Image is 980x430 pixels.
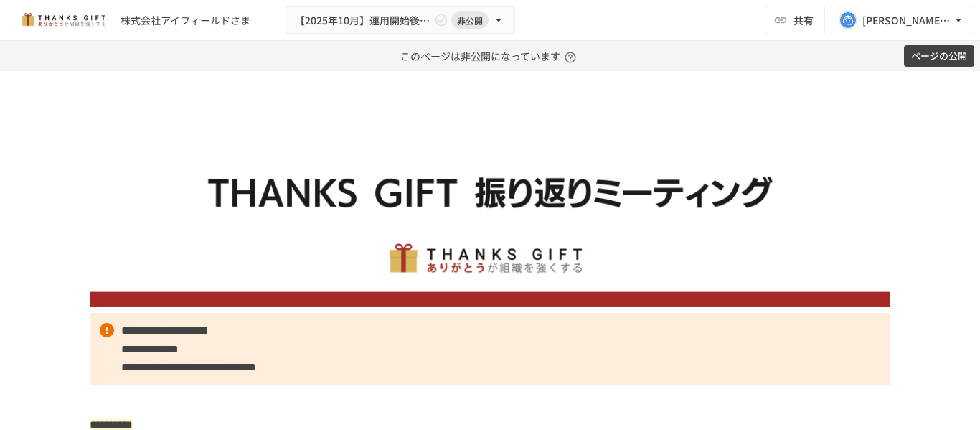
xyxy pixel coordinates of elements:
[400,41,580,71] p: このページは非公開になっています
[831,6,974,34] button: [PERSON_NAME][EMAIL_ADDRESS][DOMAIN_NAME]
[765,6,825,34] button: 共有
[904,45,974,67] button: ページの公開
[17,9,109,32] img: mMP1OxWUAhQbsRWCurg7vIHe5HqDpP7qZo7fRoNLXQh
[295,11,431,29] span: 【2025年10月】運用開始後振り返りミーティング
[862,11,951,29] div: [PERSON_NAME][EMAIL_ADDRESS][DOMAIN_NAME]
[286,6,515,34] button: 【2025年10月】運用開始後振り返りミーティング非公開
[121,13,250,28] div: 株式会社アイフィールドさま
[451,13,489,28] span: 非公開
[793,12,814,28] span: 共有
[90,106,890,307] img: ywjCEzGaDRs6RHkpXm6202453qKEghjSpJ0uwcQsaCz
